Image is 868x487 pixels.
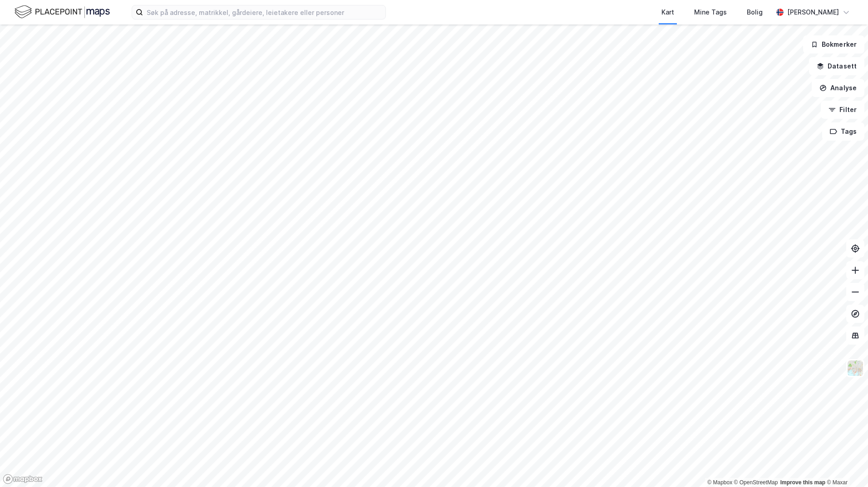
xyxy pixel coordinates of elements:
[780,479,825,486] a: Improve this map
[143,5,385,19] input: Søk på adresse, matrikkel, gårdeiere, leietakere eller personer
[661,7,674,18] div: Kart
[3,474,43,484] a: Mapbox homepage
[747,7,763,18] div: Bolig
[822,122,864,141] button: Tags
[694,7,727,18] div: Mine Tags
[803,35,864,54] button: Bokmerker
[847,360,864,377] img: Z
[821,101,864,119] button: Filter
[823,443,868,487] iframe: Chat Widget
[707,479,732,486] a: Mapbox
[787,7,839,18] div: [PERSON_NAME]
[15,4,110,20] img: logo.f888ab2527a4732fd821a326f86c7f29.svg
[812,79,864,97] button: Analyse
[734,479,778,486] a: OpenStreetMap
[809,57,864,75] button: Datasett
